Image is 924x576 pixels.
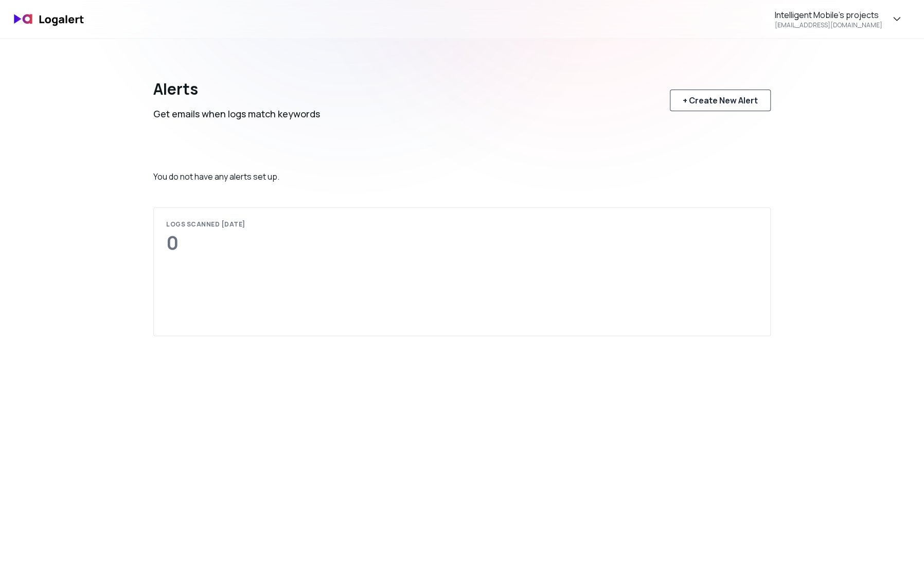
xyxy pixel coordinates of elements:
[153,80,320,98] div: Alerts
[762,4,916,34] button: Intelligent Mobile's projects[EMAIL_ADDRESS][DOMAIN_NAME]
[8,7,91,31] img: logo
[683,94,758,107] div: + Create New Alert
[153,170,771,183] p: You do not have any alerts set up.
[775,9,879,21] div: Intelligent Mobile's projects
[153,107,320,121] div: Get emails when logs match keywords
[166,233,245,253] div: 0
[166,220,245,229] div: Logs scanned [DATE]
[670,90,771,111] button: + Create New Alert
[775,21,882,29] div: [EMAIL_ADDRESS][DOMAIN_NAME]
